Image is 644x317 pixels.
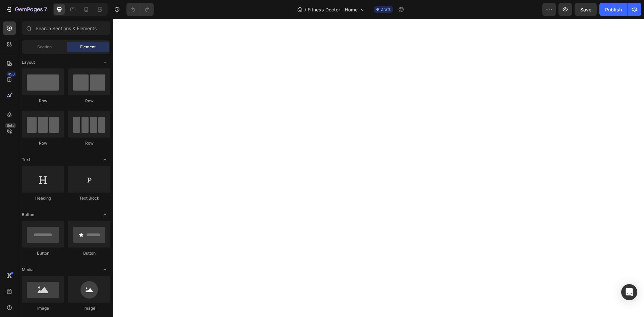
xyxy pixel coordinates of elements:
[22,98,64,104] div: Row
[113,19,644,317] iframe: Design area
[305,6,306,13] span: /
[22,21,110,35] input: Search Sections & Elements
[37,44,52,50] span: Section
[22,195,64,201] div: Heading
[68,195,110,201] div: Text Block
[100,154,110,165] span: Toggle open
[68,305,110,311] div: Image
[5,123,16,128] div: Beta
[308,6,358,13] span: Fitness Doctor - Home
[621,284,637,300] div: Open Intercom Messenger
[22,250,64,256] div: Button
[68,98,110,104] div: Row
[22,267,34,273] span: Media
[68,250,110,256] div: Button
[580,7,591,12] span: Save
[126,3,154,16] div: Undo/Redo
[380,6,390,12] span: Draft
[68,140,110,146] div: Row
[100,264,110,275] span: Toggle open
[22,212,34,218] span: Button
[22,305,64,311] div: Image
[100,209,110,220] span: Toggle open
[599,3,628,16] button: Publish
[80,44,96,50] span: Element
[3,3,50,16] button: 7
[44,5,47,13] p: 7
[22,140,64,146] div: Row
[6,71,16,77] div: 450
[605,6,622,13] div: Publish
[100,57,110,68] span: Toggle open
[22,157,30,163] span: Text
[575,3,597,16] button: Save
[22,59,35,65] span: Layout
